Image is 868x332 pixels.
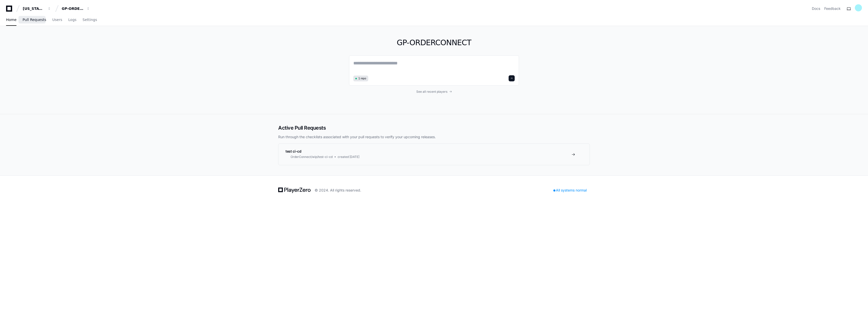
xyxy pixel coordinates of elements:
p: Run through the checklists associated with your pull requests to verify your upcoming releases. [278,134,590,139]
button: [US_STATE] Pacific [21,4,53,13]
a: Settings [82,14,97,26]
a: See all recent players [349,90,519,94]
a: Docs [812,6,820,11]
span: Pull Requests [23,18,46,21]
div: All systems normal [550,187,590,194]
div: [US_STATE] Pacific [23,6,45,11]
div: GP-ORDERCONNECT [62,6,83,11]
span: 1 repo [358,77,366,80]
div: © 2024. All rights reserved. [315,188,361,193]
span: created [DATE] [338,155,359,159]
button: GP-ORDERCONNECT [60,4,92,13]
a: test ci-cdOrderConnect/wip/test-ci-cdcreated [DATE] [278,144,590,165]
span: Users [52,18,62,21]
a: Users [52,14,62,26]
a: Logs [68,14,76,26]
span: OrderConnect/wip/test-ci-cd [291,155,333,159]
span: Settings [82,18,97,21]
span: Logs [68,18,76,21]
span: test ci-cd [286,149,301,153]
a: Pull Requests [23,14,46,26]
a: Home [6,14,16,26]
h1: GP-ORDERCONNECT [349,38,519,47]
button: Feedback [824,6,841,11]
span: See all recent players [416,90,447,94]
span: Home [6,18,16,21]
h2: Active Pull Requests [278,124,590,131]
